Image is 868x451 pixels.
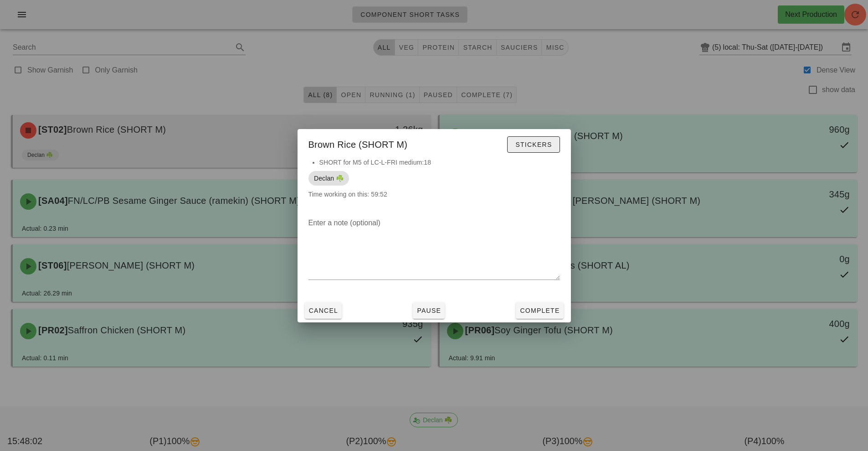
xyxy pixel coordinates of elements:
[319,157,560,167] li: SHORT for M5 of LC-L-FRI medium:18
[507,136,560,153] button: Stickers
[305,302,342,319] button: Cancel
[314,171,344,186] span: Declan ☘️
[515,141,552,148] span: Stickers
[519,307,560,314] span: Complete
[298,129,571,157] div: Brown Rice (SHORT M)
[308,307,339,314] span: Cancel
[298,157,571,208] div: Time working on this: 59:52
[416,307,441,314] span: Pause
[516,302,563,319] button: Complete
[413,302,445,319] button: Pause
